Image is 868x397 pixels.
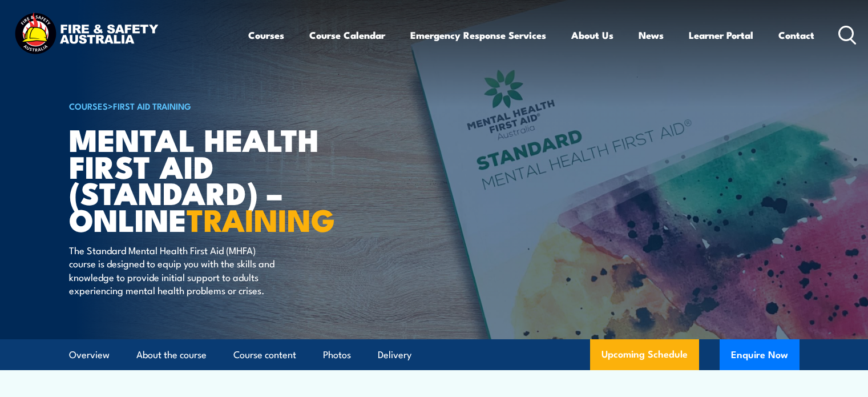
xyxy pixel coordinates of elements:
[639,20,664,50] a: News
[309,20,385,50] a: Course Calendar
[248,20,284,50] a: Courses
[778,20,814,50] a: Contact
[571,20,613,50] a: About Us
[69,126,351,232] h1: Mental Health First Aid (Standard) – Online
[410,20,546,50] a: Emergency Response Services
[136,340,207,370] a: About the course
[590,339,699,370] a: Upcoming Schedule
[378,340,411,370] a: Delivery
[233,340,296,370] a: Course content
[323,340,351,370] a: Photos
[69,99,108,112] a: COURSES
[720,339,800,370] button: Enquire Now
[69,340,110,370] a: Overview
[113,99,191,112] a: First Aid Training
[689,20,753,50] a: Learner Portal
[69,99,351,113] h6: >
[187,195,335,242] strong: TRAINING
[69,243,277,297] p: The Standard Mental Health First Aid (MHFA) course is designed to equip you with the skills and k...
